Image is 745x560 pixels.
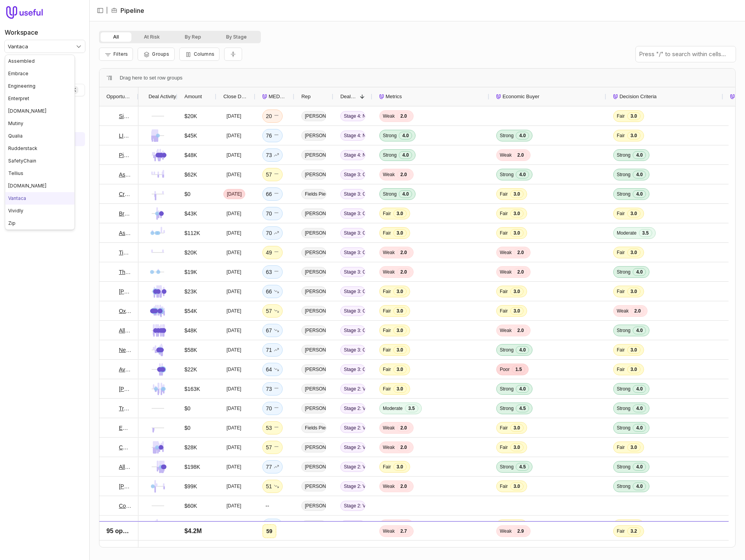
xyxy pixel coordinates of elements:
[8,108,46,114] span: [DOMAIN_NAME]
[8,133,23,139] span: Qualia
[8,71,28,76] span: Embrace
[8,95,29,101] span: Enterpret
[8,195,26,201] span: Vantaca
[8,145,37,151] span: Rudderstack
[8,83,35,89] span: Engineering
[8,220,16,226] span: Zip
[8,58,35,64] span: Assembled
[8,170,23,176] span: Tellius
[8,158,36,164] span: SafetyChain
[8,208,23,214] span: Vividly
[8,183,46,189] span: [DOMAIN_NAME]
[8,120,23,126] span: Mutiny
